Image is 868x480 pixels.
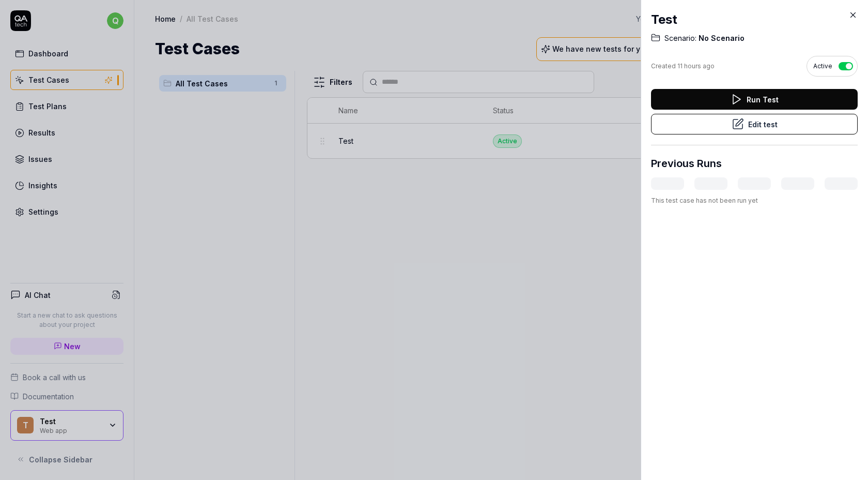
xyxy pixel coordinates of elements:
time: 11 hours ago [677,62,715,70]
div: This test case has not been run yet [651,196,858,205]
div: Created [651,62,715,71]
h2: Test [651,10,858,29]
h3: Previous Runs [651,156,722,171]
button: Run Test [651,89,858,110]
span: Active [813,62,832,71]
button: Edit test [651,114,858,134]
span: No Scenario [696,33,745,43]
span: Scenario: [664,33,696,43]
